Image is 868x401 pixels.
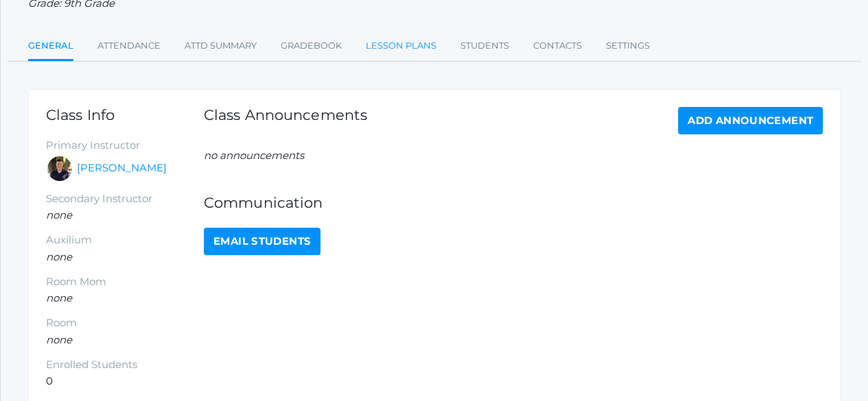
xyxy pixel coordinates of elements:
h1: Communication [204,195,823,210]
a: [PERSON_NAME] [77,160,167,176]
a: Lesson Plans [366,32,436,60]
a: Students [460,32,509,60]
h5: Primary Instructor [46,140,204,151]
a: Gradebook [281,32,342,60]
a: Settings [606,32,650,60]
em: none [46,208,72,221]
h5: Room Mom [46,276,204,288]
a: Contacts [533,32,582,60]
h5: Secondary Instructor [46,193,204,205]
h5: Enrolled Students [46,359,204,371]
a: Add Announcement [678,107,823,134]
h5: Room [46,317,204,329]
div: Richard Lepage [46,155,73,182]
a: Attendance [97,32,161,60]
h1: Class Announcements [204,107,367,131]
a: Email Students [204,228,320,255]
a: Attd Summary [185,32,257,60]
li: 0 [46,374,204,389]
a: General [28,32,73,62]
em: none [46,333,72,346]
em: none [46,291,72,304]
h5: Auxilium [46,234,204,246]
em: no announcements [204,149,304,162]
em: none [46,250,72,263]
h1: Class Info [46,107,204,123]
